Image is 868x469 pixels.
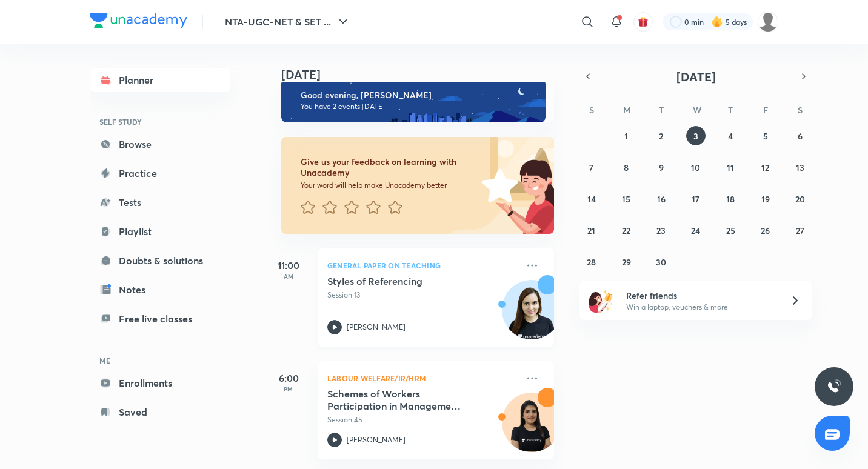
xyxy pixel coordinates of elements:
[90,278,230,302] a: Notes
[587,225,595,236] abbr: September 21, 2025
[327,371,518,385] p: Labour Welfare/IR/HRM
[758,12,778,32] img: ravleen kaur
[676,68,716,85] span: [DATE]
[756,158,775,177] button: September 12, 2025
[795,193,805,205] abbr: September 20, 2025
[616,252,636,271] button: September 29, 2025
[692,193,699,205] abbr: September 17, 2025
[622,256,631,268] abbr: September 29, 2025
[281,67,566,82] h4: [DATE]
[90,111,230,132] h6: SELF STUDY
[589,104,594,116] abbr: Sunday
[587,193,596,205] abbr: September 14, 2025
[638,16,649,27] img: avatar
[691,225,700,236] abbr: September 24, 2025
[90,132,230,156] a: Browse
[626,302,775,313] p: Win a laptop, vouchers & more
[711,16,723,28] img: streak
[652,252,671,271] button: September 30, 2025
[327,388,478,412] h5: Schemes of Workers Participation in Management in India & Doubt Clearing Session
[686,189,706,208] button: September 17, 2025
[582,158,601,177] button: September 7, 2025
[726,225,735,236] abbr: September 25, 2025
[264,258,313,273] h5: 11:00
[686,126,706,145] button: September 3, 2025
[728,104,733,116] abbr: Thursday
[652,189,671,208] button: September 16, 2025
[347,322,406,333] p: [PERSON_NAME]
[790,221,810,240] button: September 27, 2025
[589,288,613,313] img: referral
[90,248,230,273] a: Doubts & solutions
[728,130,733,142] abbr: September 4, 2025
[693,104,701,116] abbr: Wednesday
[587,256,596,268] abbr: September 28, 2025
[656,256,666,268] abbr: September 30, 2025
[763,104,768,116] abbr: Friday
[652,221,671,240] button: September 23, 2025
[790,158,810,177] button: September 13, 2025
[301,90,535,101] h6: Good evening, [PERSON_NAME]
[796,162,804,173] abbr: September 13, 2025
[686,158,706,177] button: September 10, 2025
[264,371,313,385] h5: 6:00
[90,219,230,244] a: Playlist
[327,290,518,301] p: Session 13
[624,130,628,142] abbr: September 1, 2025
[301,181,478,190] p: Your word will help make Unacademy better
[264,385,313,393] p: PM
[659,104,664,116] abbr: Tuesday
[347,434,406,445] p: [PERSON_NAME]
[441,137,554,234] img: feedback_image
[691,162,700,173] abbr: September 10, 2025
[693,130,698,142] abbr: September 3, 2025
[281,79,546,122] img: evening
[616,158,636,177] button: September 8, 2025
[622,193,630,205] abbr: September 15, 2025
[301,102,535,111] p: You have 2 events [DATE]
[633,12,653,32] button: avatar
[659,130,663,142] abbr: September 2, 2025
[656,225,666,236] abbr: September 23, 2025
[796,225,804,236] abbr: September 27, 2025
[90,161,230,185] a: Practice
[90,307,230,331] a: Free live classes
[589,162,593,173] abbr: September 7, 2025
[686,221,706,240] button: September 24, 2025
[721,126,740,145] button: September 4, 2025
[90,371,230,395] a: Enrollments
[582,189,601,208] button: September 14, 2025
[90,350,230,371] h6: ME
[616,221,636,240] button: September 22, 2025
[798,104,803,116] abbr: Saturday
[756,221,775,240] button: September 26, 2025
[790,189,810,208] button: September 20, 2025
[626,289,775,302] h6: Refer friends
[596,68,795,85] button: [DATE]
[622,225,630,236] abbr: September 22, 2025
[616,126,636,145] button: September 1, 2025
[502,287,561,345] img: Avatar
[727,162,734,173] abbr: September 11, 2025
[90,68,230,92] a: Planner
[327,414,518,425] p: Session 45
[90,190,230,215] a: Tests
[761,162,769,173] abbr: September 12, 2025
[90,13,187,31] a: Company Logo
[726,193,735,205] abbr: September 18, 2025
[218,10,358,34] button: NTA-UGC-NET & SET ...
[502,399,561,457] img: Avatar
[327,275,478,287] h5: Styles of Referencing
[756,126,775,145] button: September 5, 2025
[659,162,664,173] abbr: September 9, 2025
[624,162,629,173] abbr: September 8, 2025
[761,193,770,205] abbr: September 19, 2025
[798,130,803,142] abbr: September 6, 2025
[657,193,666,205] abbr: September 16, 2025
[761,225,770,236] abbr: September 26, 2025
[327,258,518,273] p: General Paper on Teaching
[623,104,630,116] abbr: Monday
[90,13,187,28] img: Company Logo
[721,221,740,240] button: September 25, 2025
[616,189,636,208] button: September 15, 2025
